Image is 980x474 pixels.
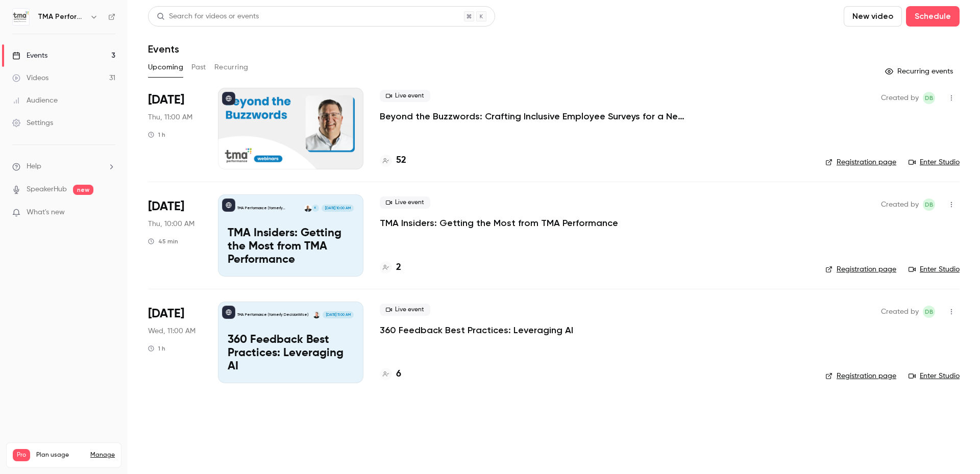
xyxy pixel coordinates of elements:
[148,198,184,215] span: [DATE]
[12,73,48,83] div: Videos
[304,205,311,212] img: Skylar de Jong
[380,217,618,229] a: TMA Insiders: Getting the Most from TMA Performance
[148,59,183,76] button: Upcoming
[380,196,430,209] span: Live event
[237,312,308,317] p: TMA Performance (formerly DecisionWise)
[148,219,194,229] span: Thu, 10:00 AM
[27,207,65,218] span: What's new
[148,344,165,353] div: 1 h
[396,367,401,381] h4: 6
[218,194,363,276] a: TMA Insiders: Getting the Most from TMA PerformanceTMA Performance (formerly DecisionWise)KSkylar...
[881,92,919,104] span: Created by
[148,43,179,55] h1: Events
[228,334,354,373] p: 360 Feedback Best Practices: Leveraging AI
[880,63,960,80] button: Recurring events
[311,204,320,212] div: K
[380,261,401,275] a: 2
[13,449,30,461] span: Pro
[148,326,195,336] span: Wed, 11:00 AM
[148,131,165,139] div: 1 h
[825,371,896,381] a: Registration page
[923,92,935,104] span: Devin Black
[148,88,202,169] div: Sep 4 Thu, 11:00 AM (America/Denver)
[925,306,934,318] span: DB
[313,311,320,318] img: Charles Rogel
[825,157,896,167] a: Registration page
[148,194,202,276] div: Sep 18 Thu, 10:00 AM (America/Denver)
[380,367,401,381] a: 6
[27,184,67,195] a: SpeakerHub
[90,451,115,459] a: Manage
[380,90,430,102] span: Live event
[27,161,41,172] span: Help
[909,371,960,381] a: Enter Studio
[191,59,206,76] button: Past
[380,324,573,336] a: 360 Feedback Best Practices: Leveraging AI
[12,118,53,128] div: Settings
[157,11,259,22] div: Search for videos or events
[13,9,29,25] img: TMA Performance (formerly DecisionWise)
[218,302,363,383] a: 360 Feedback Best Practices: Leveraging AITMA Performance (formerly DecisionWise)Charles Rogel[DA...
[844,6,902,27] button: New video
[380,304,430,316] span: Live event
[923,198,935,211] span: Devin Black
[925,198,934,211] span: DB
[214,59,249,76] button: Recurring
[881,198,919,211] span: Created by
[909,157,960,167] a: Enter Studio
[148,302,202,383] div: Sep 24 Wed, 11:00 AM (America/Denver)
[148,237,178,245] div: 45 min
[380,154,406,167] a: 52
[36,451,84,459] span: Plan usage
[396,261,401,275] h4: 2
[380,110,686,122] a: Beyond the Buzzwords: Crafting Inclusive Employee Surveys for a New Political Era
[148,112,192,122] span: Thu, 11:00 AM
[228,227,354,266] p: TMA Insiders: Getting the Most from TMA Performance
[12,95,58,106] div: Audience
[825,264,896,275] a: Registration page
[73,185,93,195] span: new
[12,51,47,61] div: Events
[925,92,934,104] span: DB
[906,6,960,27] button: Schedule
[237,206,304,211] p: TMA Performance (formerly DecisionWise)
[12,161,115,172] li: help-dropdown-opener
[148,306,184,322] span: [DATE]
[923,306,935,318] span: Devin Black
[396,154,406,167] h4: 52
[909,264,960,275] a: Enter Studio
[881,306,919,318] span: Created by
[323,311,353,318] span: [DATE] 11:00 AM
[148,92,184,108] span: [DATE]
[38,12,86,22] h6: TMA Performance (formerly DecisionWise)
[322,205,353,212] span: [DATE] 10:00 AM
